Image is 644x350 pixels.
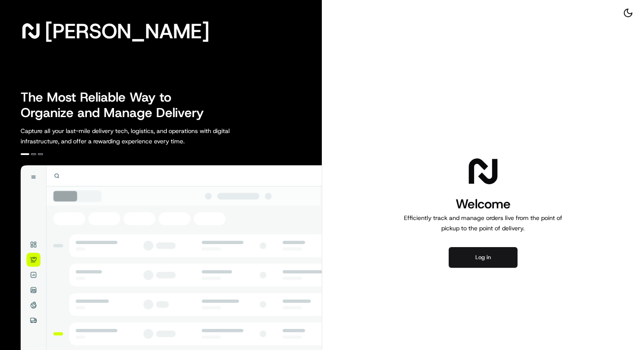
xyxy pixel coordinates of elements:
[449,247,518,268] button: Log in
[401,195,566,213] h1: Welcome
[21,126,268,146] p: Capture all your last-mile delivery tech, logistics, and operations with digital infrastructure, ...
[21,90,213,121] h2: The Most Reliable Way to Organize and Manage Delivery
[401,213,566,233] p: Efficiently track and manage orders live from the point of pickup to the point of delivery.
[45,22,210,40] span: [PERSON_NAME]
